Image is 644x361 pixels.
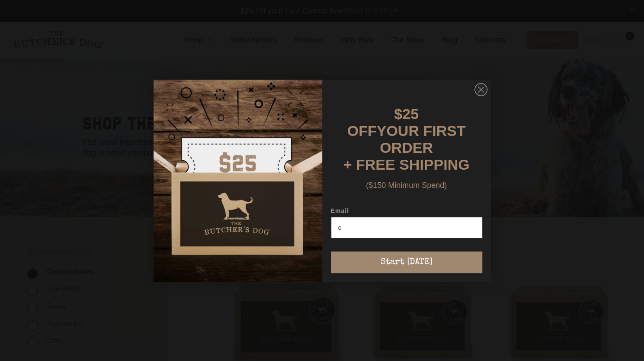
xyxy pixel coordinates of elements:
[474,83,487,96] button: Close dialog
[343,122,470,173] span: YOUR FIRST ORDER + FREE SHIPPING
[154,80,322,282] img: d0d537dc-5429-4832-8318-9955428ea0a1.jpeg
[347,106,419,139] span: $25 OFF
[331,217,482,239] input: Enter your email address
[366,181,447,190] span: ($150 Minimum Spend)
[331,251,482,273] button: Start [DATE]
[331,207,482,217] label: Email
